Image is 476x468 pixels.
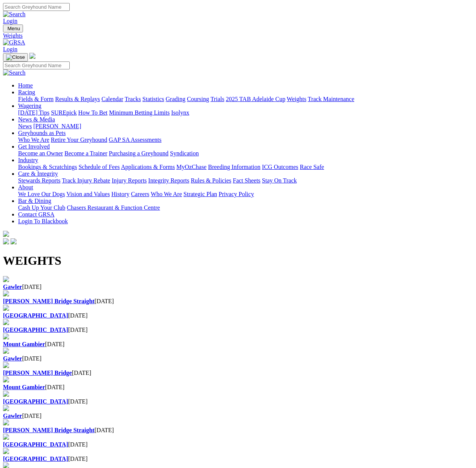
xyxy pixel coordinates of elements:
[18,123,473,130] div: News & Media
[3,441,68,448] a: [GEOGRAPHIC_DATA]
[3,284,22,290] a: Gawler
[151,191,182,197] a: Who We Are
[3,69,26,76] img: Search
[3,231,9,237] img: logo-grsa-white.png
[191,177,231,184] a: Rules & Policies
[51,137,107,143] a: Retire Your Greyhound
[3,370,72,376] b: [PERSON_NAME] Bridge
[3,355,22,362] a: Gawler
[18,164,77,170] a: Bookings & Scratchings
[176,164,207,170] a: MyOzChase
[171,109,189,116] a: Isolynx
[3,25,23,32] button: Toggle navigation
[18,211,54,218] a: Contact GRSA
[142,96,164,102] a: Statistics
[131,191,149,197] a: Careers
[125,96,141,102] a: Tracks
[18,109,473,116] div: Wagering
[18,109,49,116] a: [DATE] Tips
[18,82,33,89] a: Home
[78,109,108,116] a: How To Bet
[64,150,107,157] a: Become a Trainer
[3,456,68,462] a: [GEOGRAPHIC_DATA]
[3,434,9,440] img: file-red.svg
[3,284,473,290] div: [DATE]
[3,238,9,244] img: facebook.svg
[3,376,9,382] img: file-red.svg
[3,327,68,333] b: [GEOGRAPHIC_DATA]
[18,96,473,103] div: Racing
[3,327,473,333] div: [DATE]
[3,427,473,434] div: [DATE]
[18,164,473,170] div: Industry
[3,419,9,425] img: file-red.svg
[3,405,9,411] img: file-red.svg
[11,238,17,244] img: twitter.svg
[170,150,199,157] a: Syndication
[6,54,25,60] img: Close
[29,53,35,59] img: logo-grsa-white.png
[109,109,170,116] a: Minimum Betting Limits
[3,61,70,69] input: Search
[3,276,9,282] img: file-red.svg
[3,355,473,362] div: [DATE]
[33,123,81,129] a: [PERSON_NAME]
[101,96,123,102] a: Calendar
[18,150,473,157] div: Get Involved
[18,89,35,95] a: Racing
[121,164,175,170] a: Applications & Forms
[3,341,45,347] b: Mount Gambier
[111,191,129,197] a: History
[3,312,68,319] a: [GEOGRAPHIC_DATA]
[18,123,32,129] a: News
[18,143,50,150] a: Get Involved
[226,96,285,102] a: 2025 TAB Adelaide Cup
[18,137,473,143] div: Greyhounds as Pets
[3,39,25,46] img: GRSA
[3,413,22,419] a: Gawler
[233,177,260,184] a: Fact Sheets
[3,319,9,325] img: file-red.svg
[18,177,60,184] a: Stewards Reports
[3,32,473,39] a: Weights
[3,384,45,390] a: Mount Gambier
[3,348,9,354] img: file-red.svg
[187,96,209,102] a: Coursing
[3,46,17,52] a: Login
[8,26,20,31] span: Menu
[18,137,49,143] a: Who We Are
[3,53,28,61] button: Toggle navigation
[112,177,147,184] a: Injury Reports
[3,448,9,454] img: file-red.svg
[18,198,51,204] a: Bar & Dining
[262,164,298,170] a: ICG Outcomes
[219,191,254,197] a: Privacy Policy
[308,96,354,102] a: Track Maintenance
[3,391,9,397] img: file-red.svg
[3,254,473,268] h1: WEIGHTS
[62,177,110,184] a: Track Injury Rebate
[18,170,58,177] a: Care & Integrity
[3,384,473,391] div: [DATE]
[3,312,473,319] div: [DATE]
[3,298,473,305] div: [DATE]
[3,3,70,11] input: Search
[3,298,95,304] a: [PERSON_NAME] Bridge Straight
[18,204,473,211] div: Bar & Dining
[18,150,63,157] a: Become an Owner
[3,305,9,311] img: file-red.svg
[18,116,55,123] a: News & Media
[300,164,324,170] a: Race Safe
[210,96,224,102] a: Trials
[67,204,160,211] a: Chasers Restaurant & Function Centre
[3,290,9,296] img: file-red.svg
[208,164,260,170] a: Breeding Information
[109,150,168,157] a: Purchasing a Greyhound
[3,427,95,433] a: [PERSON_NAME] Bridge Straight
